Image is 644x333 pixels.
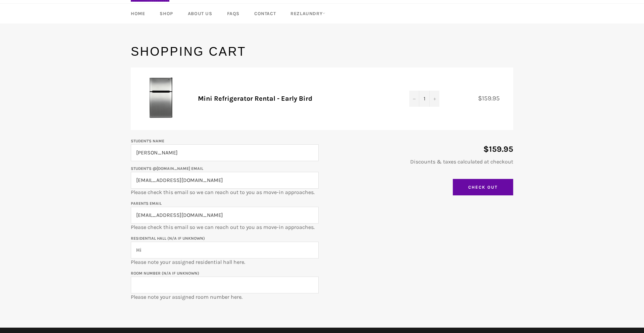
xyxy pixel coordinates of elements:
[248,4,282,23] a: Contact
[409,91,419,107] button: Decrease quantity
[220,4,246,23] a: FAQs
[478,94,506,102] span: $159.95
[198,95,312,102] a: Mini Refrigerator Rental - Early Bird
[284,4,332,23] a: RezLaundry
[131,269,319,301] p: Please note your assigned room number here.
[131,234,319,266] p: Please note your assigned residential hall here.
[453,179,513,196] input: Check Out
[131,271,199,276] label: Room Number (N/A if unknown)
[429,91,439,107] button: Increase quantity
[131,43,513,60] h1: Shopping Cart
[124,4,152,23] a: Home
[131,236,205,241] label: Residential Hall (N/A if unknown)
[131,166,203,171] label: Student's @[DOMAIN_NAME] email
[141,78,181,118] img: Mini Refrigerator Rental - Early Bird
[131,199,319,231] p: Please check this email so we can reach out to you as move-in approaches.
[325,158,513,165] p: Discounts & taxes calculated at checkout
[153,4,179,23] a: Shop
[131,139,164,143] label: Student's Name
[181,4,219,23] a: About Us
[325,144,513,155] p: $159.95
[131,164,319,196] p: Please check this email so we can reach out to you as move-in approaches.
[131,201,162,206] label: Parents email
